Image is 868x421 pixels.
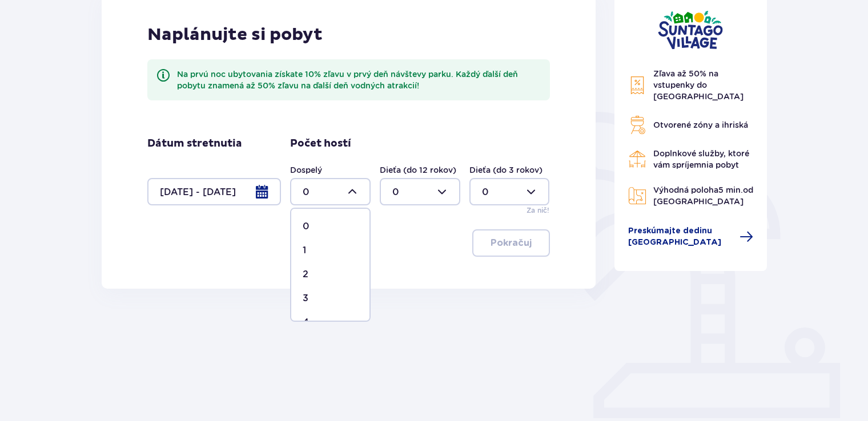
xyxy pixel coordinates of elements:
[469,165,542,175] font: Dieťa (do 3 rokov)
[472,229,550,257] button: Pokračuj
[628,225,733,248] span: Preskúmajte dedinu [GEOGRAPHIC_DATA]
[653,120,748,129] span: Otvorené zóny a ihriská
[290,137,351,151] p: Počet hostí
[147,137,242,151] p: Dátum stretnutia
[290,165,322,175] font: Dospelý
[147,24,323,46] p: Naplánujte si pobyt
[653,185,753,206] span: Výhodná poloha od [GEOGRAPHIC_DATA]
[628,76,646,95] img: Discount Icon
[658,10,723,50] img: Suntago Village
[303,220,310,233] p: 0
[177,68,541,91] div: Na prvú noc ubytovania získate 10% zľavu v prvý deň návštevy parku. Každý ďalší deň pobytu znamen...
[303,268,308,281] p: 2
[718,185,743,195] span: 5 min.
[303,316,309,329] p: 4
[303,292,308,305] p: 3
[491,237,532,249] p: Pokračuj
[653,69,744,101] span: Zľava až 50% na vstupenky do [GEOGRAPHIC_DATA]
[380,165,456,175] font: Dieťa (do 12 rokov)
[628,187,646,205] img: Map Icon
[628,225,754,248] a: Preskúmajte dedinu [GEOGRAPHIC_DATA]
[527,205,549,216] p: Za nič!
[303,244,306,257] p: 1
[628,150,646,168] img: Restaurant Icon
[653,149,749,169] span: Doplnkové služby, ktoré vám spríjemnia pobyt
[628,116,646,134] img: Grill Icon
